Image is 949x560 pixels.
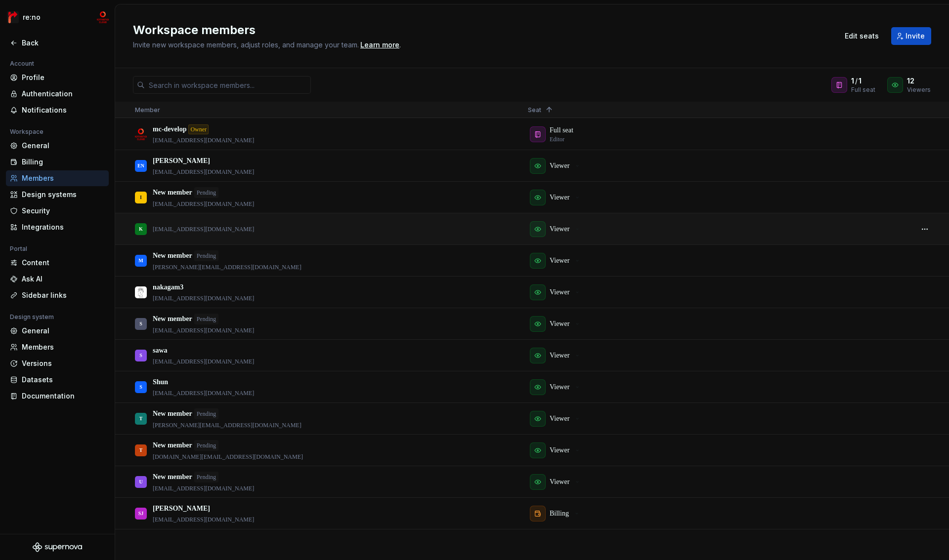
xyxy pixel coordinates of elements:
[528,106,541,114] span: Seat
[22,38,105,48] div: Back
[23,12,41,22] div: re:no
[550,224,569,234] p: Viewer
[6,86,109,102] a: Authentication
[528,377,585,397] button: Viewer
[22,359,105,368] div: Versions
[22,157,105,167] div: Billing
[6,102,109,118] a: Notifications
[153,294,254,302] p: [EMAIL_ADDRESS][DOMAIN_NAME]
[133,22,826,38] h2: Workspace members
[6,255,109,271] a: Content
[97,11,109,23] img: mc-develop
[528,314,585,334] button: Viewer
[891,27,931,45] button: Invite
[135,106,160,114] span: Member
[153,314,192,324] p: New member
[528,188,585,207] button: Viewer
[6,35,109,51] a: Back
[153,453,303,461] p: [DOMAIN_NAME][EMAIL_ADDRESS][DOMAIN_NAME]
[907,76,914,86] span: 12
[153,516,254,523] p: [EMAIL_ADDRESS][DOMAIN_NAME]
[153,358,254,365] p: [EMAIL_ADDRESS][DOMAIN_NAME]
[845,31,879,41] span: Edit seats
[153,389,254,397] p: [EMAIL_ADDRESS][DOMAIN_NAME]
[851,76,875,86] div: /
[138,504,144,523] div: SJ
[851,86,875,94] div: Full seat
[135,286,147,298] img: nakagam3
[139,440,143,460] div: T
[194,472,218,482] div: Pending
[6,356,109,371] a: Versions
[133,40,359,49] span: Invite new workspace members, adjust roles, and manage your team.
[153,504,210,514] p: [PERSON_NAME]
[153,225,254,233] p: [EMAIL_ADDRESS][DOMAIN_NAME]
[6,388,109,404] a: Documentation
[139,346,142,365] div: S
[22,73,105,82] div: Profile
[137,156,144,175] div: EN
[188,124,209,134] div: Owner
[550,382,569,392] p: Viewer
[145,76,311,94] input: Search in workspace members...
[6,287,109,303] a: Sidebar links
[153,251,192,261] p: New member
[153,136,254,144] p: [EMAIL_ADDRESS][DOMAIN_NAME]
[6,339,109,355] a: Members
[139,314,142,333] div: S
[6,58,38,70] div: Account
[550,161,569,171] p: Viewer
[550,414,569,424] p: Viewer
[907,86,931,94] div: Viewers
[528,440,585,460] button: Viewer
[22,342,105,352] div: Members
[153,472,192,482] p: New member
[6,70,109,85] a: Profile
[6,187,109,202] a: Design systems
[550,287,569,297] p: Viewer
[6,219,109,235] a: Integrations
[22,391,105,401] div: Documentation
[139,472,142,491] div: U
[528,282,585,302] button: Viewer
[6,311,58,323] div: Design system
[360,40,399,50] a: Learn more
[838,27,885,45] button: Edit seats
[528,219,585,239] button: Viewer
[22,258,105,268] div: Content
[6,138,109,154] a: General
[6,271,109,287] a: Ask AI
[153,346,168,356] p: sawa
[6,126,47,138] div: Workspace
[153,188,192,198] p: New member
[153,282,183,292] p: nakagam3
[6,154,109,170] a: Billing
[140,188,142,207] div: I
[153,156,210,166] p: [PERSON_NAME]
[153,377,168,387] p: Shun
[138,251,143,270] div: M
[153,200,254,208] p: [EMAIL_ADDRESS][DOMAIN_NAME]
[135,128,147,140] img: mc-develop
[906,31,925,41] span: Invite
[153,421,302,429] p: [PERSON_NAME][EMAIL_ADDRESS][DOMAIN_NAME]
[22,222,105,232] div: Integrations
[22,290,105,300] div: Sidebar links
[6,243,31,255] div: Portal
[6,323,109,339] a: General
[528,251,585,271] button: Viewer
[153,263,302,271] p: [PERSON_NAME][EMAIL_ADDRESS][DOMAIN_NAME]
[22,173,105,183] div: Members
[33,542,82,552] svg: Supernova Logo
[139,377,142,397] div: S
[359,41,401,49] span: .
[194,187,218,198] div: Pending
[22,274,105,284] div: Ask AI
[22,190,105,200] div: Design systems
[22,141,105,151] div: General
[550,351,569,360] p: Viewer
[7,11,19,23] img: 4ec385d3-6378-425b-8b33-6545918efdc5.png
[139,409,143,428] div: T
